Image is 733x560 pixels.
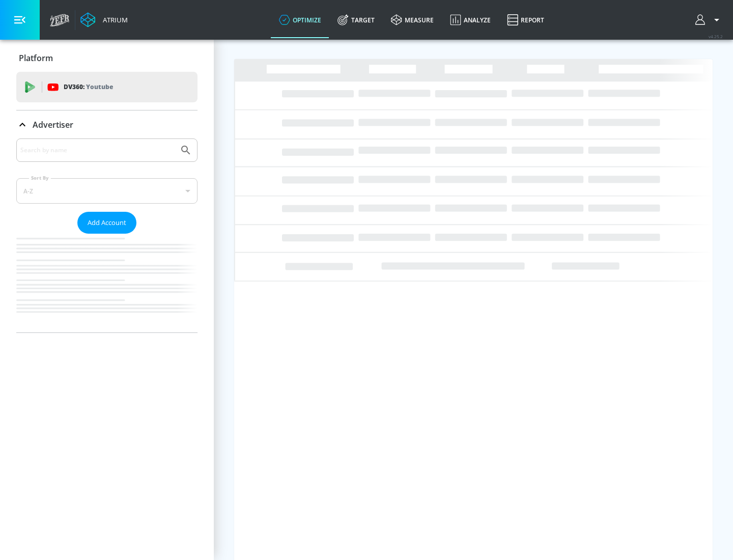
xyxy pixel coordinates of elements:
[16,138,198,332] div: Advertiser
[33,119,73,130] p: Advertiser
[99,15,128,24] div: Atrium
[16,178,198,204] div: A-Z
[19,52,53,64] p: Platform
[86,81,113,92] p: Youtube
[80,12,128,27] a: Atrium
[77,212,136,234] button: Add Account
[329,2,383,38] a: Target
[709,34,723,39] span: v 4.25.2
[383,2,442,38] a: measure
[16,110,198,139] div: Advertiser
[499,2,552,38] a: Report
[29,175,51,181] label: Sort By
[20,144,175,157] input: Search by name
[64,81,113,93] p: DV360:
[16,72,198,102] div: DV360: Youtube
[16,44,198,72] div: Platform
[88,217,126,229] span: Add Account
[271,2,329,38] a: optimize
[16,234,198,332] nav: list of Advertiser
[442,2,499,38] a: Analyze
